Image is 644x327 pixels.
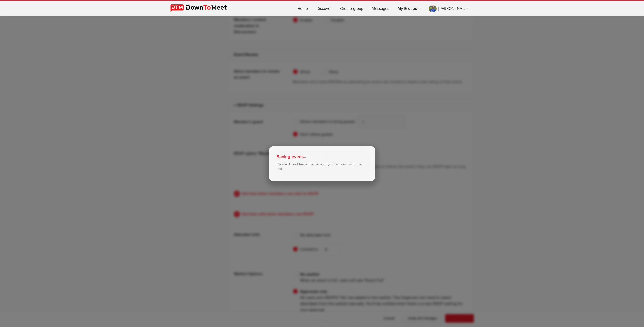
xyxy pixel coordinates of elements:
a: Create group [336,1,367,16]
p: Please do not leave the page or your actions might be lost. [277,162,368,171]
a: [PERSON_NAME] the golf gal [425,1,474,16]
a: My Groups [393,1,425,16]
a: Discover [312,1,336,16]
a: Home [293,1,312,16]
div: Saving event... [277,154,368,160]
img: DownToMeet [170,4,235,12]
p: We hit the jackpot being able to get two tee times at this course on a [DATE]. If you would like ... [4,4,231,22]
a: Messages [368,1,393,16]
